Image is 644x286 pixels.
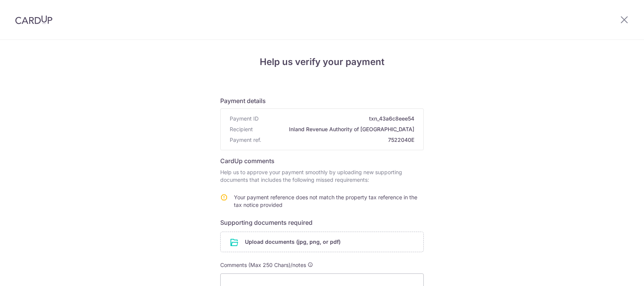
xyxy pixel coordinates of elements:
[230,136,261,144] span: Payment ref.
[262,115,414,122] span: txn_43a6c8eee54
[15,15,52,24] img: CardUp
[234,194,417,208] span: Your payment reference does not match the property tax reference in the tax notice provided
[220,262,306,268] span: Comments (Max 250 Chars)/notes
[230,115,259,122] span: Payment ID
[220,218,424,227] h6: Supporting documents required
[220,232,424,252] div: Upload documents (jpg, png, or pdf)
[220,55,424,69] h4: Help us verify your payment
[264,136,414,144] span: 7522040E
[256,126,414,133] span: Inland Revenue Authority of [GEOGRAPHIC_DATA]
[230,126,253,133] span: Recipient
[220,168,424,184] p: Help us to approve your payment smoothly by uploading new supporting documents that includes the ...
[220,96,424,105] h6: Payment details
[220,156,424,165] h6: CardUp comments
